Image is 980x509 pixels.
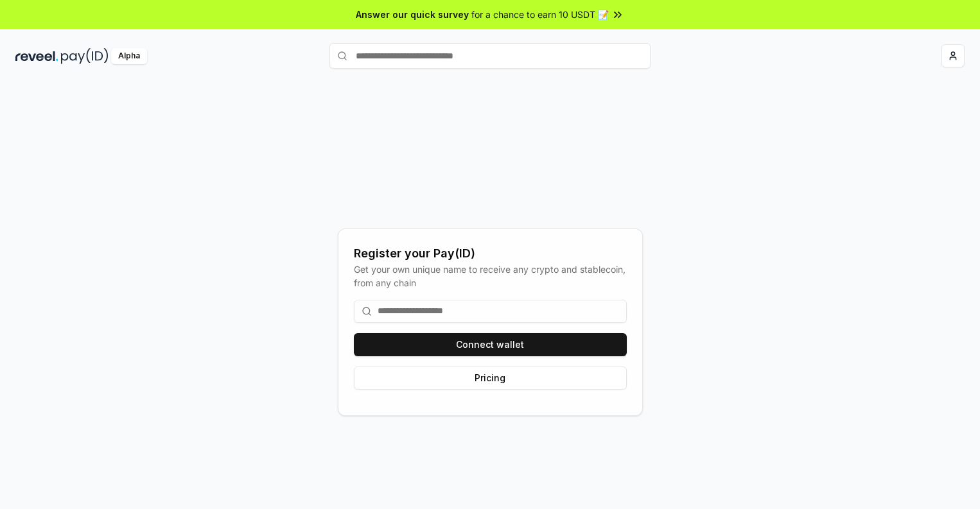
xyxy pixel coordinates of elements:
button: Connect wallet [354,333,627,356]
button: Pricing [354,367,627,390]
div: Alpha [111,48,147,64]
span: Answer our quick survey [356,8,469,21]
div: Register your Pay(ID) [354,245,627,263]
span: for a chance to earn 10 USDT 📝 [471,8,609,21]
img: pay_id [61,48,109,64]
img: reveel_dark [15,48,58,64]
div: Get your own unique name to receive any crypto and stablecoin, from any chain [354,263,627,289]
